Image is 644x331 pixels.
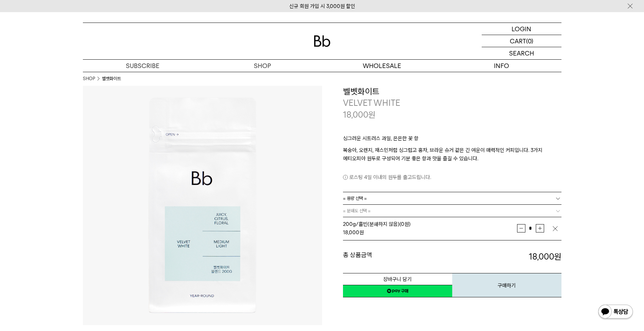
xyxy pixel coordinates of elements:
span: 200g/홀빈(분쇄하지 않음) (0원) [343,221,411,227]
button: 증가 [536,224,544,232]
p: LOGIN [512,23,531,35]
p: 싱그러운 시트러스 과일, 은은한 꽃 향 [343,134,561,146]
span: 원 [368,110,376,120]
img: 벨벳화이트 [83,86,322,325]
b: 원 [554,252,561,262]
dt: 총 상품금액 [343,251,452,263]
button: 감소 [517,224,525,232]
a: 새창 [343,285,452,297]
li: 벨벳화이트 [102,75,121,82]
span: = 용량 선택 = [343,192,367,204]
strong: 18,000 [529,252,561,262]
a: CART (0) [482,35,561,47]
img: 카카오톡 채널 1:1 채팅 버튼 [598,304,634,321]
a: SUBSCRIBE [83,60,203,72]
p: 로스팅 4일 이내의 원두를 출고드립니다. [343,173,561,181]
a: 신규 회원 가입 시 3,000원 할인 [289,3,355,9]
p: (0) [526,35,533,47]
a: SHOP [83,75,95,82]
p: CART [510,35,526,47]
button: 장바구니 담기 [343,273,452,285]
strong: 18,000 [343,229,359,236]
div: 원 [343,228,517,237]
a: SHOP [203,60,322,72]
img: 로고 [314,35,330,47]
p: VELVET WHITE [343,97,561,109]
span: = 분쇄도 선택 = [343,205,371,217]
img: 삭제 [552,225,559,232]
p: 복숭아, 오렌지, 재스민처럼 싱그럽고 홍차, 브라운 슈거 같은 긴 여운이 매력적인 커피입니다. 3가지 에티오피아 원두로 구성되어 기분 좋은 향과 맛을 즐길 수 있습니다. [343,146,561,163]
p: SEARCH [509,47,534,59]
p: 18,000 [343,109,376,121]
button: 구매하기 [452,273,561,297]
p: INFO [442,60,561,72]
h3: 벨벳화이트 [343,86,561,97]
p: WHOLESALE [322,60,442,72]
a: LOGIN [482,23,561,35]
